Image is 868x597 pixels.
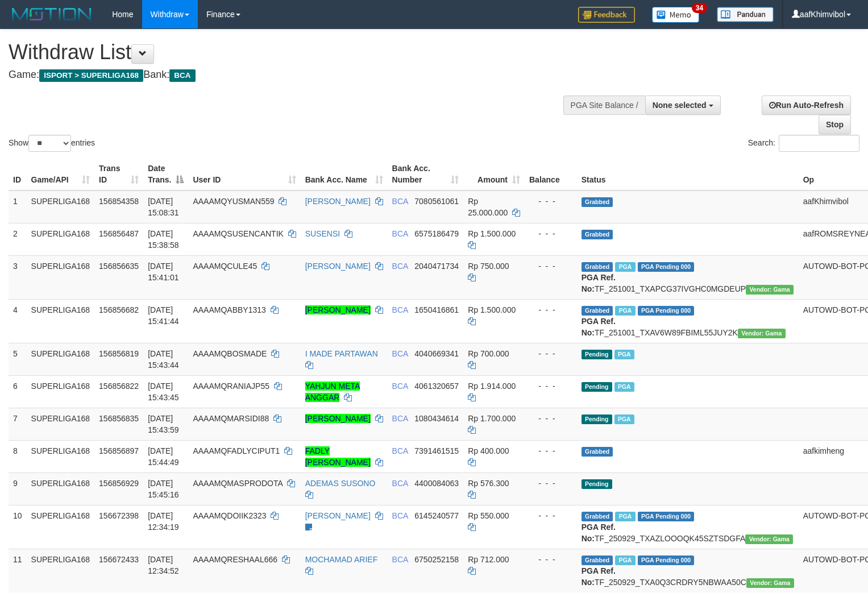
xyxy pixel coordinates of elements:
[529,554,572,565] div: - - -
[525,158,577,190] th: Balance
[615,262,635,272] span: Marked by aafsoycanthlai
[529,413,572,424] div: - - -
[577,505,799,549] td: TF_250929_TXAZLOOOQK45SZTSDGFA
[193,446,280,455] span: AAAAMQFADLYCIPUT1
[414,446,459,455] span: Copy 7391461515 to clipboard
[746,285,794,295] span: Vendor URL: https://trx31.1velocity.biz
[414,197,459,206] span: Copy 7080561061 to clipboard
[99,197,139,206] span: 156854358
[582,523,616,543] b: PGA Ref. No:
[99,511,139,520] span: 156672398
[9,190,27,223] td: 1
[653,101,707,110] span: None selected
[193,511,266,520] span: AAAAMQDOIIK2323
[578,7,635,23] img: Feedback.jpg
[99,229,139,238] span: 156856487
[414,511,459,520] span: Copy 6145240577 to clipboard
[692,3,707,13] span: 34
[529,510,572,521] div: - - -
[582,262,613,272] span: Grabbed
[193,305,265,314] span: AAAAMQABBY1313
[305,229,340,238] a: SUSENSI
[414,305,459,314] span: Copy 1650416861 to clipboard
[582,479,612,489] span: Pending
[638,512,695,521] span: PGA Pending
[638,306,695,316] span: PGA Pending
[388,158,464,190] th: Bank Acc. Number: activate to sort column ascending
[27,375,95,408] td: SUPERLIGA168
[392,197,408,206] span: BCA
[563,96,645,115] div: PGA Site Balance /
[27,223,95,255] td: SUPERLIGA168
[148,555,179,575] span: [DATE] 12:34:52
[27,255,95,299] td: SUPERLIGA168
[9,41,567,64] h1: Withdraw List
[169,69,195,82] span: BCA
[392,511,408,520] span: BCA
[529,304,572,316] div: - - -
[468,446,509,455] span: Rp 400.000
[193,382,269,391] span: AAAAMQRANIAJP55
[746,578,794,588] span: Vendor URL: https://trx31.1velocity.biz
[392,229,408,238] span: BCA
[305,382,360,402] a: YAHJUN META ANGGAR
[27,440,95,472] td: SUPERLIGA168
[529,260,572,272] div: - - -
[582,566,616,587] b: PGA Ref. No:
[39,69,143,82] span: ISPORT > SUPERLIGA168
[614,382,634,392] span: Marked by aafsoycanthlai
[148,262,179,282] span: [DATE] 15:41:01
[27,505,95,549] td: SUPERLIGA168
[305,197,371,206] a: [PERSON_NAME]
[414,229,459,238] span: Copy 6575186479 to clipboard
[779,135,859,152] input: Search:
[738,329,786,338] span: Vendor URL: https://trx31.1velocity.biz
[819,115,851,134] a: Stop
[748,135,859,152] label: Search:
[762,96,851,115] a: Run Auto-Refresh
[582,447,613,457] span: Grabbed
[99,305,139,314] span: 156856682
[99,382,139,391] span: 156856822
[392,349,408,358] span: BCA
[99,349,139,358] span: 156856819
[193,229,283,238] span: AAAAMQSUSENCANTIK
[414,479,459,488] span: Copy 4400084063 to clipboard
[577,158,799,190] th: Status
[9,549,27,592] td: 11
[99,479,139,488] span: 156856929
[193,349,267,358] span: AAAAMQBOSMADE
[414,349,459,358] span: Copy 4040669341 to clipboard
[305,511,371,520] a: [PERSON_NAME]
[148,511,179,532] span: [DATE] 12:34:19
[582,414,612,424] span: Pending
[582,197,613,207] span: Grabbed
[99,414,139,423] span: 156856835
[529,228,572,239] div: - - -
[305,555,378,564] a: MOCHAMAD ARIEF
[614,414,634,424] span: Marked by aafsoycanthlai
[27,408,95,440] td: SUPERLIGA168
[27,299,95,343] td: SUPERLIGA168
[148,305,179,326] span: [DATE] 15:41:44
[414,382,459,391] span: Copy 4061320657 to clipboard
[638,262,695,272] span: PGA Pending
[99,446,139,455] span: 156856897
[193,555,277,564] span: AAAAMQRESHAAL666
[645,96,721,115] button: None selected
[9,135,95,152] label: Show entries
[148,349,179,370] span: [DATE] 15:43:44
[143,158,188,190] th: Date Trans.: activate to sort column descending
[582,512,613,521] span: Grabbed
[652,7,700,23] img: Button%20Memo.svg
[392,305,408,314] span: BCA
[529,478,572,489] div: - - -
[392,262,408,271] span: BCA
[305,305,371,314] a: [PERSON_NAME]
[9,408,27,440] td: 7
[582,382,612,392] span: Pending
[468,414,516,423] span: Rp 1.700.000
[27,472,95,505] td: SUPERLIGA168
[392,414,408,423] span: BCA
[9,158,27,190] th: ID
